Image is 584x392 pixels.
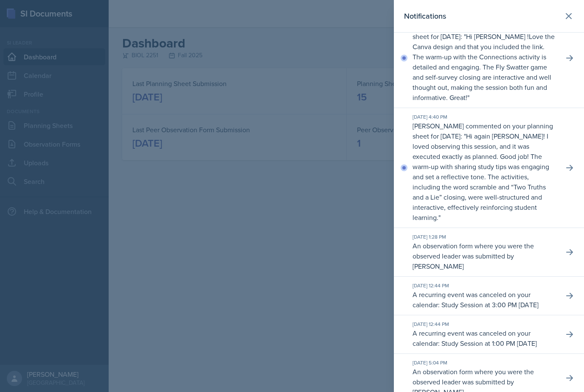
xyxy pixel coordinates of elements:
[413,241,557,271] p: An observation form where you were the observed leader was submitted by [PERSON_NAME]
[413,328,557,348] p: A recurring event was canceled on your calendar: Study Session at 1:00 PM [DATE]
[413,121,557,222] p: [PERSON_NAME] commented on your planning sheet for [DATE]: " "
[404,10,446,22] h2: Notifications
[413,32,555,102] p: Hi [PERSON_NAME] !Love the Canva design and that you included the link. The warm-up with the Conn...
[413,21,557,103] p: [PERSON_NAME] commented on your planning sheet for [DATE]: " "
[413,233,557,241] div: [DATE] 1:28 PM
[413,113,557,121] div: [DATE] 4:40 PM
[413,359,557,367] div: [DATE] 5:04 PM
[413,289,557,310] p: A recurring event was canceled on your calendar: Study Session at 3:00 PM [DATE]
[413,320,557,328] div: [DATE] 12:44 PM
[413,131,549,222] p: Hi again [PERSON_NAME]! I loved observing this session, and it was executed exactly as planned. G...
[413,282,557,289] div: [DATE] 12:44 PM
